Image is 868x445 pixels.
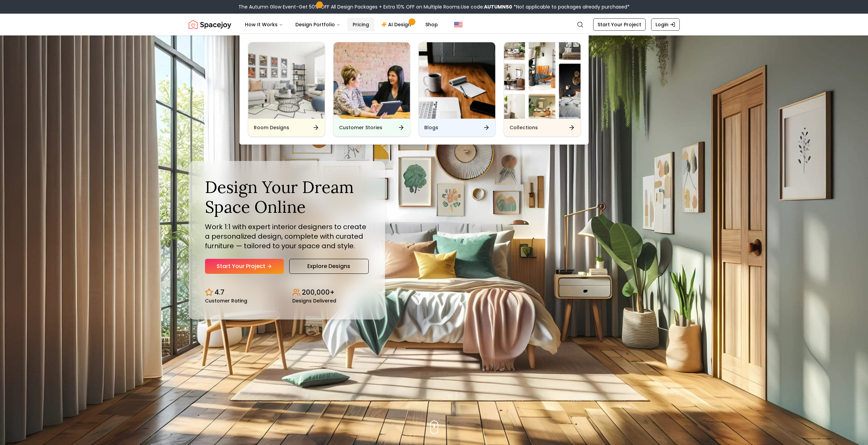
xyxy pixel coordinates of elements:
a: Login [651,18,680,31]
nav: Main [239,18,443,31]
p: Work 1:1 with expert interior designers to create a personalized design, complete with curated fu... [205,222,369,251]
a: Explore Designs [289,259,369,274]
b: AUTUMN50 [484,3,512,10]
a: Start Your Project [593,18,646,31]
span: *Not applicable to packages already purchased* [512,3,630,10]
p: 4.7 [215,287,224,297]
p: 200,000+ [302,287,335,297]
h1: Design Your Dream Space Online [205,177,369,217]
div: Design stats [205,282,369,303]
div: The Autumn Glow Event-Get 50% OFF All Design Packages + Extra 10% OFF on Multiple Rooms. [238,3,630,10]
img: United States [454,20,462,29]
a: Start Your Project [205,259,284,274]
small: Customer Rating [205,298,247,303]
a: Spacejoy [189,18,231,31]
small: Designs Delivered [292,298,336,303]
img: Spacejoy Logo [189,18,231,31]
a: Shop [420,18,443,31]
button: Design Portfolio [290,18,346,31]
nav: Global [189,14,680,35]
button: How It Works [239,18,289,31]
a: Pricing [347,18,374,31]
a: AI Design [376,18,418,31]
span: Use code: [461,3,512,10]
